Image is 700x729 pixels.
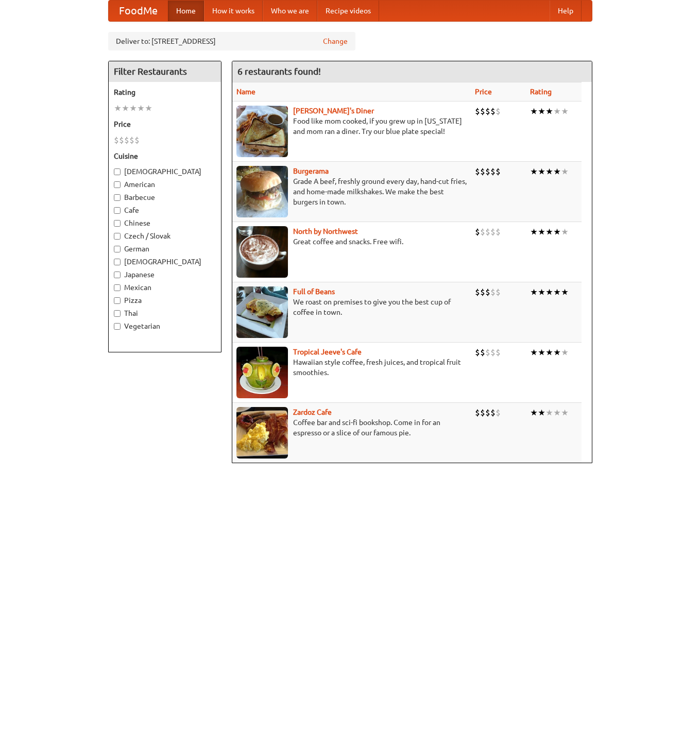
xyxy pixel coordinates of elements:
[114,134,119,146] li: $
[480,226,485,238] li: $
[553,106,561,117] li: ★
[114,257,216,267] label: [DEMOGRAPHIC_DATA]
[114,103,122,114] li: ★
[553,226,561,238] li: ★
[485,166,490,177] li: $
[114,179,216,190] label: American
[545,347,553,358] li: ★
[124,134,129,146] li: $
[475,166,480,177] li: $
[490,226,496,238] li: $
[530,226,538,238] li: ★
[538,106,545,117] li: ★
[496,407,501,418] li: $
[236,176,467,207] p: Grade A beef, freshly ground every day, hand-cut fries, and home-made milkshakes. We make the bes...
[114,282,216,293] label: Mexican
[168,1,204,21] a: Home
[490,166,496,177] li: $
[485,347,490,358] li: $
[114,192,216,202] label: Barbecue
[236,347,288,398] img: jeeves.jpg
[538,226,545,238] li: ★
[114,168,121,175] input: [DEMOGRAPHIC_DATA]
[496,106,501,117] li: $
[236,236,467,247] p: Great coffee and snacks. Free wifi.
[236,226,288,278] img: north.jpg
[480,347,485,358] li: $
[480,166,485,177] li: $
[114,181,121,188] input: American
[236,407,288,459] img: zardoz.jpg
[114,323,121,330] input: Vegetarian
[263,1,317,21] a: Who we are
[114,259,121,265] input: [DEMOGRAPHIC_DATA]
[114,231,216,241] label: Czech / Slovak
[485,286,490,298] li: $
[530,88,552,96] a: Rating
[538,166,545,177] li: ★
[237,66,321,76] ng-pluralize: 6 restaurants found!
[236,88,255,96] a: Name
[480,106,485,117] li: $
[293,408,332,416] a: Zardoz Cafe
[122,103,129,114] li: ★
[114,272,121,278] input: Japanese
[293,107,374,115] b: [PERSON_NAME]'s Diner
[145,103,152,114] li: ★
[545,226,553,238] li: ★
[236,357,467,378] p: Hawaiian style coffee, fresh juices, and tropical fruit smoothies.
[109,1,168,21] a: FoodMe
[114,151,216,161] h5: Cuisine
[137,103,145,114] li: ★
[530,166,538,177] li: ★
[114,205,216,215] label: Cafe
[129,134,134,146] li: $
[485,106,490,117] li: $
[293,227,358,235] a: North by Northwest
[496,347,501,358] li: $
[538,286,545,298] li: ★
[475,286,480,298] li: $
[114,166,216,177] label: [DEMOGRAPHIC_DATA]
[561,347,569,358] li: ★
[293,348,362,356] b: Tropical Jeeve's Cafe
[485,407,490,418] li: $
[114,218,216,228] label: Chinese
[114,220,121,227] input: Chinese
[114,194,121,201] input: Barbecue
[561,286,569,298] li: ★
[114,308,216,318] label: Thai
[293,287,335,296] a: Full of Beans
[114,207,121,214] input: Cafe
[530,106,538,117] li: ★
[114,295,216,306] label: Pizza
[114,310,121,317] input: Thai
[561,407,569,418] li: ★
[530,286,538,298] li: ★
[496,226,501,238] li: $
[545,166,553,177] li: ★
[114,269,216,280] label: Japanese
[317,1,379,21] a: Recipe videos
[204,1,263,21] a: How it works
[323,36,348,46] a: Change
[236,116,467,137] p: Food like mom cooked, if you grew up in [US_STATE] and mom ran a diner. Try our blue plate special!
[293,167,329,175] b: Burgerama
[114,87,216,97] h5: Rating
[550,1,582,21] a: Help
[480,286,485,298] li: $
[475,88,492,96] a: Price
[114,321,216,331] label: Vegetarian
[553,166,561,177] li: ★
[108,32,355,50] div: Deliver to: [STREET_ADDRESS]
[114,244,216,254] label: German
[496,166,501,177] li: $
[114,284,121,291] input: Mexican
[475,407,480,418] li: $
[236,106,288,157] img: sallys.jpg
[475,226,480,238] li: $
[129,103,137,114] li: ★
